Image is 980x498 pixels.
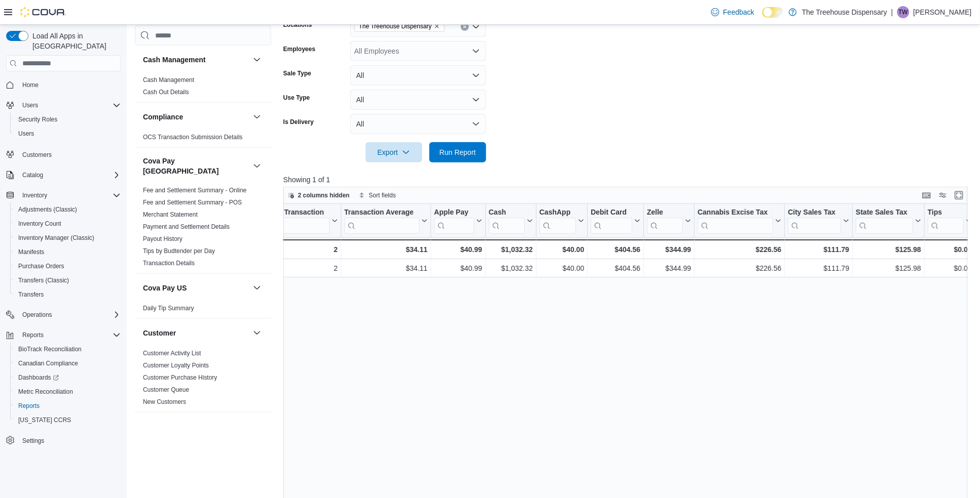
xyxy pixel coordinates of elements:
button: Operations [18,309,56,321]
a: Inventory Manager (Classic) [14,232,98,244]
a: Manifests [14,246,48,258]
button: Catalog [18,169,47,181]
span: Purchase Orders [18,262,64,270]
p: [PERSON_NAME] [914,6,972,18]
div: Zelle [647,208,683,234]
a: Merchant Statement [143,211,198,218]
button: Cash [489,208,533,234]
button: Export [366,142,422,162]
div: Customer [135,347,271,412]
div: State Sales Tax [856,208,913,218]
div: Cannabis Excise Tax [698,208,773,234]
div: 2 [257,243,337,256]
span: Transfers (Classic) [14,274,121,286]
button: State Sales Tax [856,208,921,234]
span: Inventory Count [14,218,121,230]
div: Debit Card [591,208,632,234]
p: The Treehouse Dispensary [802,6,887,18]
p: Showing 1 of 1 [283,175,975,185]
a: Reports [14,400,44,412]
div: Cova Pay [GEOGRAPHIC_DATA] [135,184,271,273]
div: $344.99 [647,262,691,274]
button: Compliance [251,111,263,123]
button: Users [10,127,125,141]
span: Security Roles [14,113,121,126]
span: Reports [22,331,44,339]
button: Users [2,98,125,112]
button: Reports [2,328,125,342]
button: Customer [251,327,263,339]
button: Remove The Treehouse Dispensary from selection in this group [434,23,440,29]
h3: Cova Pay [GEOGRAPHIC_DATA] [143,156,249,176]
a: Security Roles [14,113,61,126]
span: Users [18,99,121,111]
span: Dashboards [14,371,121,384]
button: Cannabis Excise Tax [698,208,781,234]
button: Customers [2,147,125,161]
div: State Sales Tax [856,208,913,234]
div: Tips [928,208,964,234]
div: $125.98 [856,243,921,256]
span: Inventory Count [18,220,61,228]
div: $40.99 [434,262,482,274]
div: Apple Pay [434,208,474,218]
button: Operations [2,308,125,322]
span: Reports [14,400,121,412]
button: Enter fullscreen [953,189,965,201]
button: Inventory [2,188,125,202]
span: Transfers (Classic) [18,276,69,284]
div: Cannabis Excise Tax [698,208,773,218]
span: Dashboards [18,373,59,382]
button: Manifests [10,245,125,259]
a: Cash Management [143,76,194,84]
span: BioTrack Reconciliation [14,343,121,355]
span: Export [372,142,416,162]
a: Transfers (Classic) [14,274,73,286]
a: Customer Activity List [143,350,201,357]
button: 2 columns hidden [284,189,354,201]
span: Adjustments (Classic) [14,203,121,216]
div: $40.00 [539,262,584,274]
button: All [350,90,486,110]
a: Feedback [707,2,758,22]
button: Debit Card [591,208,640,234]
span: Catalog [22,171,43,179]
span: Settings [18,434,121,447]
a: Fee and Settlement Summary - Online [143,187,247,194]
div: $226.56 [698,262,781,274]
div: $34.11 [344,243,427,256]
button: Catalog [2,168,125,182]
button: Clear input [461,23,469,31]
a: Payout History [143,235,183,242]
a: Users [14,128,38,140]
div: $40.99 [434,243,482,256]
a: Home [18,79,43,91]
nav: Complex example [6,73,121,474]
div: $404.56 [591,243,640,256]
div: City Sales Tax [788,208,841,218]
span: Fee and Settlement Summary - POS [143,198,242,206]
button: Inventory Manager (Classic) [10,231,125,245]
span: 2 columns hidden [298,191,350,199]
img: Cova [20,7,66,17]
span: TW [899,6,909,18]
div: $40.00 [539,243,584,256]
button: Cova Pay US [143,283,249,293]
input: Dark Mode [763,7,784,18]
a: Fee and Settlement Summary - POS [143,199,242,206]
label: Sale Type [283,69,311,77]
span: The Treehouse Dispensary [359,21,432,31]
button: CashApp [539,208,584,234]
span: Metrc Reconciliation [14,386,121,398]
span: The Treehouse Dispensary [354,21,445,32]
a: Canadian Compliance [14,357,82,369]
div: Cash [489,208,525,218]
div: $1,032.32 [489,243,533,256]
span: Washington CCRS [14,414,121,426]
h3: Cash Management [143,55,206,65]
button: Compliance [143,112,249,122]
span: Customer Loyalty Points [143,361,209,369]
span: Inventory [22,191,47,199]
span: New Customers [143,398,186,406]
a: Payment and Settlement Details [143,223,230,230]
